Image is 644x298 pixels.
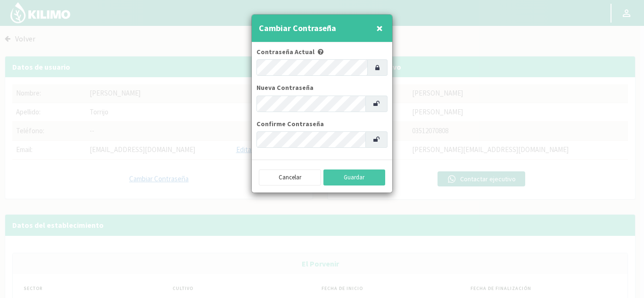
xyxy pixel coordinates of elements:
[323,169,386,185] button: Guardar
[256,119,324,129] label: Confirme Contraseña
[256,47,314,57] label: Contraseña Actual
[256,83,314,93] label: Nueva Contraseña
[259,22,336,35] h4: Cambiar Contraseña
[376,20,383,36] span: ×
[259,169,321,185] button: Cancelar
[374,19,385,38] button: Close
